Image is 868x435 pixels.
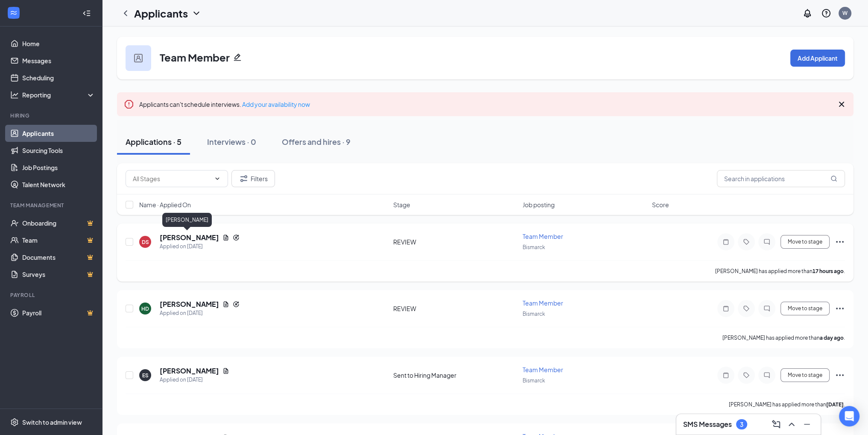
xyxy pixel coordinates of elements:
div: W [842,9,848,17]
h3: Team Member [160,50,230,65]
span: Team Member [523,299,563,307]
input: All Stages [133,174,210,183]
input: Search in applications [717,170,845,187]
svg: Note [721,305,731,312]
p: [PERSON_NAME] has applied more than . [729,401,845,408]
span: Name · Applied On [139,200,191,209]
svg: Settings [10,418,19,426]
svg: Note [721,372,731,379]
h5: [PERSON_NAME] [160,366,219,376]
div: Sent to Hiring Manager [393,371,517,379]
a: Add your availability now [242,100,310,108]
button: ChevronUp [785,417,798,431]
svg: Reapply [233,234,240,241]
button: Filter Filters [231,170,275,187]
svg: Cross [836,99,847,109]
div: Applications · 5 [126,136,181,147]
div: HD [141,305,149,312]
svg: Note [721,238,731,245]
svg: ChatInactive [762,305,772,312]
span: Bismarck [523,244,545,250]
svg: ChevronUp [786,419,797,429]
div: Applied on [DATE] [160,242,240,251]
h1: Applicants [134,6,188,21]
button: Move to stage [780,302,830,315]
div: 3 [740,421,743,428]
svg: Reapply [233,301,240,308]
a: OnboardingCrown [22,215,95,232]
svg: Ellipses [835,237,845,247]
p: [PERSON_NAME] has applied more than . [722,334,845,341]
svg: Analysis [10,91,19,99]
svg: Filter [239,173,249,184]
div: REVIEW [393,304,517,313]
svg: QuestionInfo [821,8,831,18]
a: Talent Network [22,176,95,193]
h5: [PERSON_NAME] [160,233,219,242]
svg: Pencil [233,53,242,62]
img: user icon [134,54,143,62]
button: Minimize [800,417,814,431]
div: Applied on [DATE] [160,376,229,384]
div: Offers and hires · 9 [282,136,351,147]
svg: MagnifyingGlass [830,175,837,182]
b: a day ago [820,335,844,341]
button: Move to stage [780,235,830,249]
div: Reporting [22,91,96,99]
div: Switch to admin view [22,418,82,426]
svg: ComposeMessage [771,419,781,429]
svg: Collapse [82,9,91,18]
span: Team Member [523,366,563,373]
div: [PERSON_NAME] [162,213,212,227]
a: Scheduling [22,69,95,86]
p: [PERSON_NAME] has applied more than . [715,267,845,275]
a: Job Postings [22,159,95,176]
div: Team Management [10,202,94,209]
svg: ChatInactive [762,372,772,379]
svg: Tag [741,305,751,312]
svg: Error [124,99,134,109]
div: Open Intercom Messenger [839,406,859,426]
span: Job posting [523,200,555,209]
a: PayrollCrown [22,304,95,321]
div: Applied on [DATE] [160,309,240,317]
a: Home [22,35,95,52]
svg: ChevronDown [191,8,202,18]
svg: ChevronDown [214,175,221,182]
h5: [PERSON_NAME] [160,300,219,309]
a: Sourcing Tools [22,142,95,159]
b: [DATE] [826,401,844,408]
svg: Tag [741,372,751,379]
div: Hiring [10,112,94,119]
svg: WorkstreamLogo [9,9,18,17]
div: REVIEW [393,238,517,246]
svg: Minimize [802,419,812,429]
div: DS [142,238,149,246]
span: Stage [393,200,410,209]
div: ES [142,372,149,379]
svg: Ellipses [835,370,845,380]
svg: Document [222,301,229,308]
svg: ChatInactive [762,238,772,245]
button: Move to stage [780,368,830,382]
svg: Document [222,234,229,241]
svg: Notifications [802,8,812,18]
svg: Document [222,367,229,374]
svg: ChevronLeft [120,8,131,18]
span: Applicants can't schedule interviews. [139,100,310,108]
button: Add Applicant [790,50,845,67]
a: Messages [22,52,95,69]
svg: Ellipses [835,303,845,314]
span: Bismarck [523,377,545,384]
a: Applicants [22,125,95,142]
button: ComposeMessage [769,417,783,431]
b: 17 hours ago [812,268,844,274]
div: Payroll [10,291,94,299]
span: Score [652,200,669,209]
a: DocumentsCrown [22,249,95,266]
h3: SMS Messages [683,420,732,429]
a: TeamCrown [22,232,95,249]
a: SurveysCrown [22,266,95,283]
svg: Tag [741,238,751,245]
